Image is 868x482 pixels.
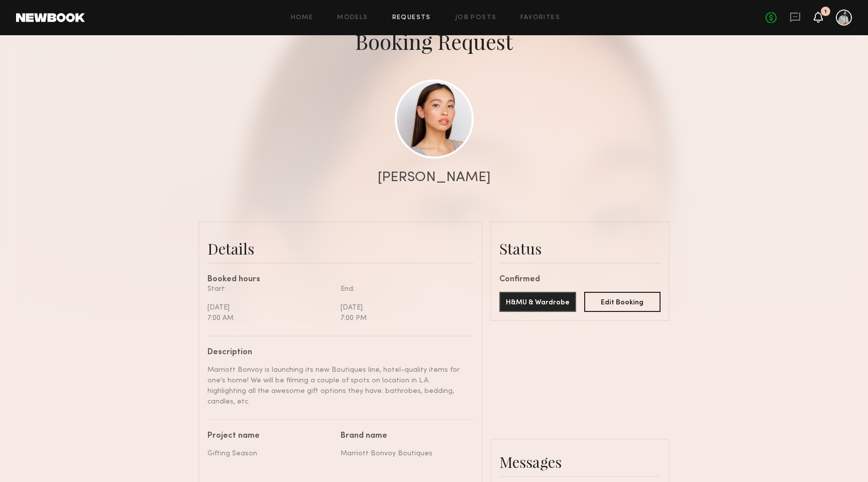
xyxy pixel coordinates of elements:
[207,365,466,407] div: Marriott Bonvoy is launching its new Boutiques line, hotel-quality items for one's home! We will ...
[207,302,333,313] div: [DATE]
[341,448,466,459] div: Marriott Bonvoy Boutiques
[207,276,474,284] div: Booked hours
[207,238,474,259] div: Details
[207,448,333,459] div: Gifting Season
[520,15,560,21] a: Favorites
[341,432,466,440] div: Brand name
[207,313,333,324] div: 7:00 AM
[499,452,661,472] div: Messages
[584,292,661,312] button: Edit Booking
[355,27,513,55] div: Booking Request
[499,276,661,284] div: Confirmed
[499,292,576,312] button: H&MU & Wardrobe
[291,15,313,21] a: Home
[499,238,661,259] div: Status
[341,302,466,313] div: [DATE]
[341,313,466,324] div: 7:00 PM
[207,284,333,294] div: Start:
[341,284,466,294] div: End:
[392,15,431,21] a: Requests
[207,349,466,357] div: Description
[207,432,333,440] div: Project name
[455,15,497,21] a: Job Posts
[337,15,368,21] a: Models
[378,171,491,185] div: [PERSON_NAME]
[824,9,827,15] div: 1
